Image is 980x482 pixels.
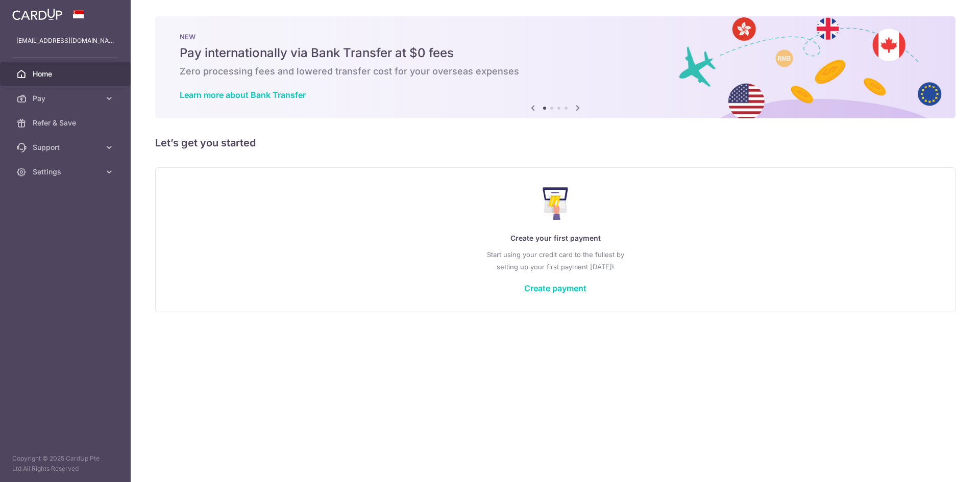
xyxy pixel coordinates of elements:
a: Create payment [524,283,586,293]
p: NEW [180,33,931,41]
p: Start using your credit card to the fullest by setting up your first payment [DATE]! [176,248,935,273]
img: CardUp [12,8,62,20]
img: Bank transfer banner [155,16,955,118]
img: Make Payment [543,187,569,220]
p: Create your first payment [176,232,935,244]
span: Settings [33,167,100,177]
span: Pay [33,93,100,104]
a: Learn more about Bank Transfer [180,90,306,100]
span: Home [33,69,100,79]
p: [EMAIL_ADDRESS][DOMAIN_NAME] [16,36,114,46]
h5: Pay internationally via Bank Transfer at $0 fees [180,45,931,61]
h6: Zero processing fees and lowered transfer cost for your overseas expenses [180,65,931,78]
h5: Let’s get you started [155,135,955,151]
span: Support [33,142,100,153]
span: Refer & Save [33,118,100,128]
